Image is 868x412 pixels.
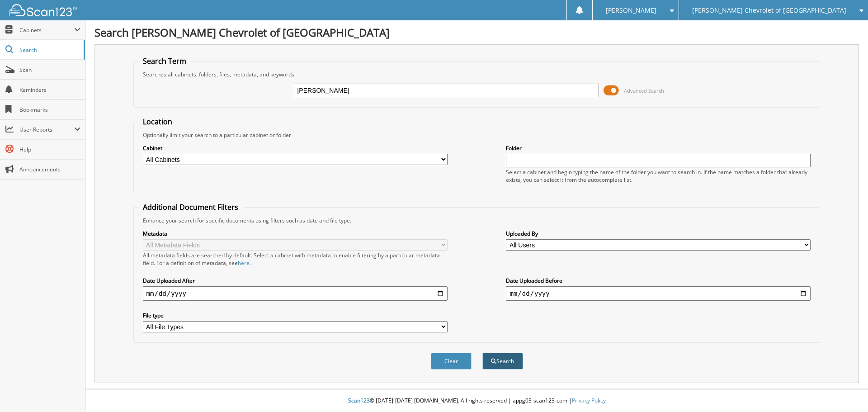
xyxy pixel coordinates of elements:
[19,26,74,34] span: Cabinets
[506,144,811,152] label: Folder
[19,86,80,94] span: Reminders
[138,56,191,66] legend: Search Term
[19,106,80,114] span: Bookmarks
[624,87,664,94] span: Advanced Search
[506,277,811,284] label: Date Uploaded Before
[143,230,448,237] label: Metadata
[138,71,816,78] div: Searches all cabinets, folders, files, metadata, and keywords
[19,66,80,74] span: Scan
[482,353,523,369] button: Search
[138,217,816,224] div: Enhance your search for specific documents using filters such as date and file type.
[9,4,77,16] img: scan123-logo-white.svg
[238,259,250,267] a: here
[138,131,816,139] div: Optionally limit your search to a particular cabinet or folder
[143,277,448,284] label: Date Uploaded After
[692,8,846,13] span: [PERSON_NAME] Chevrolet of [GEOGRAPHIC_DATA]
[606,8,656,13] span: [PERSON_NAME]
[143,312,448,319] label: File type
[506,286,811,301] input: end
[94,25,859,40] h1: Search [PERSON_NAME] Chevrolet of [GEOGRAPHIC_DATA]
[19,146,80,153] span: Help
[19,126,74,133] span: User Reports
[506,168,811,184] div: Select a cabinet and begin typing the name of the folder you want to search in. If the name match...
[572,397,606,404] a: Privacy Policy
[143,286,448,301] input: start
[348,397,370,404] span: Scan123
[19,166,80,173] span: Announcements
[19,46,79,54] span: Search
[506,230,811,237] label: Uploaded By
[138,202,243,212] legend: Additional Document Filters
[138,117,177,127] legend: Location
[85,390,868,412] div: © [DATE]-[DATE] [DOMAIN_NAME]. All rights reserved | appg03-scan123-com |
[143,144,448,152] label: Cabinet
[823,369,868,412] iframe: Chat Widget
[431,353,472,369] button: Clear
[143,251,448,267] div: All metadata fields are searched by default. Select a cabinet with metadata to enable filtering b...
